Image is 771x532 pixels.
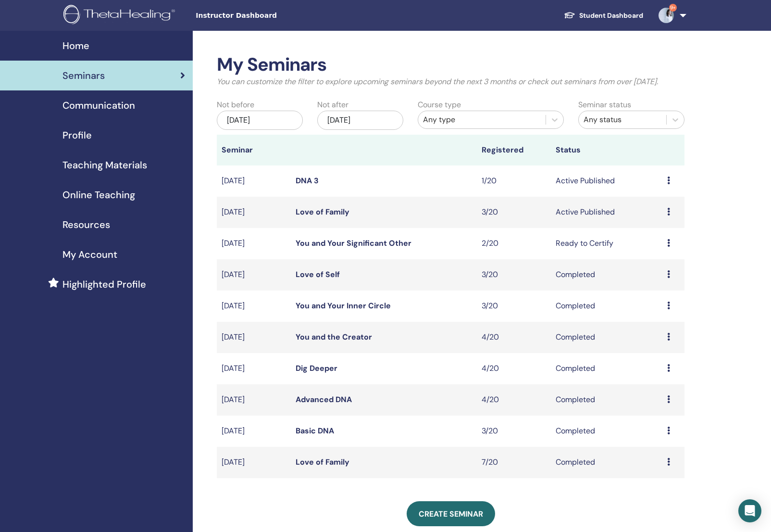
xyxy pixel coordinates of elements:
td: Completed [551,291,662,322]
span: Profile [62,128,92,142]
td: 3/20 [477,291,551,322]
td: 3/20 [477,259,551,291]
span: Create seminar [419,509,483,519]
td: Completed [551,384,662,416]
td: 4/20 [477,322,551,353]
div: Any type [423,114,541,126]
td: 2/20 [477,228,551,259]
label: Course type [418,99,461,111]
div: [DATE] [217,111,303,130]
a: Basic DNA [296,426,334,436]
a: Dig Deeper [296,363,337,373]
a: DNA 3 [296,176,319,186]
td: 1/20 [477,165,551,197]
span: Instructor Dashboard [196,11,340,21]
label: Not after [317,99,348,111]
img: default.jpg [659,8,674,23]
td: Completed [551,322,662,353]
a: Student Dashboard [556,7,651,25]
a: Create seminar [407,501,495,526]
h2: My Seminars [217,54,684,76]
span: My Account [62,247,117,262]
label: Not before [217,99,254,111]
td: Completed [551,416,662,447]
span: Online Teaching [62,188,135,202]
span: Home [62,38,89,53]
td: Completed [551,259,662,291]
div: Any status [584,114,661,126]
td: Active Published [551,197,662,228]
td: [DATE] [217,322,291,353]
img: graduation-cap-white.svg [564,11,575,19]
td: Ready to Certify [551,228,662,259]
span: Communication [62,98,135,113]
a: You and the Creator [296,332,372,342]
th: Seminar [217,135,291,165]
td: [DATE] [217,353,291,384]
label: Seminar status [578,99,631,111]
a: Love of Family [296,207,349,217]
td: [DATE] [217,228,291,259]
td: 7/20 [477,447,551,478]
p: You can customize the filter to explore upcoming seminars beyond the next 3 months or check out s... [217,76,684,88]
td: [DATE] [217,384,291,416]
td: Active Published [551,165,662,197]
td: 4/20 [477,384,551,416]
td: [DATE] [217,165,291,197]
td: [DATE] [217,259,291,291]
div: [DATE] [317,111,403,130]
td: Completed [551,447,662,478]
td: 3/20 [477,197,551,228]
img: logo.png [63,5,178,26]
span: Teaching Materials [62,158,147,172]
td: [DATE] [217,197,291,228]
div: Open Intercom Messenger [738,499,761,522]
td: 3/20 [477,416,551,447]
span: Seminars [62,68,105,83]
a: You and Your Inner Circle [296,301,391,311]
span: 9+ [669,4,677,12]
a: Love of Self [296,269,340,279]
td: [DATE] [217,447,291,478]
th: Status [551,135,662,165]
td: Completed [551,353,662,384]
a: Advanced DNA [296,394,352,405]
th: Registered [477,135,551,165]
a: You and Your Significant Other [296,238,411,248]
a: Love of Family [296,457,349,467]
td: [DATE] [217,416,291,447]
span: Highlighted Profile [62,277,146,291]
td: 4/20 [477,353,551,384]
td: [DATE] [217,291,291,322]
span: Resources [62,217,110,232]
